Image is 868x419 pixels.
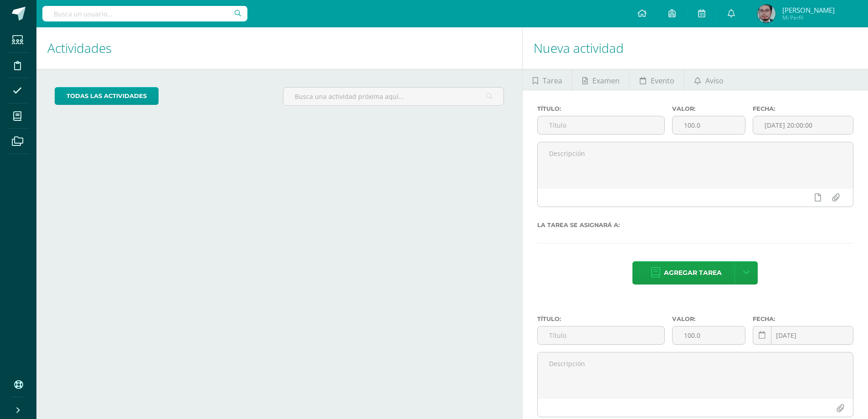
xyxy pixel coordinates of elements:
h1: Nueva actividad [534,27,857,69]
a: Aviso [684,69,733,91]
a: Examen [572,69,629,91]
a: Tarea [523,69,572,91]
input: Busca una actividad próxima aquí... [283,88,503,105]
span: Mi Perfil [782,14,835,21]
label: Fecha: [753,316,853,322]
span: Tarea [543,70,562,92]
label: La tarea se asignará a: [537,222,853,228]
span: [PERSON_NAME] [782,5,835,15]
input: Título [538,326,664,344]
a: Evento [630,69,684,91]
input: Fecha de entrega [753,326,853,344]
h1: Actividades [47,27,511,69]
label: Fecha: [753,105,853,112]
label: Valor: [672,105,746,112]
a: todas las Actividades [55,87,159,105]
input: Título [538,116,664,134]
span: Evento [651,70,674,92]
input: Fecha de entrega [753,116,853,134]
label: Título: [537,105,665,112]
label: Título: [537,316,665,322]
span: Aviso [705,70,724,92]
input: Puntos máximos [673,116,745,134]
input: Busca un usuario... [42,6,247,21]
img: c79a8ee83a32926c67f9bb364e6b58c4.png [757,5,776,23]
label: Valor: [672,316,746,322]
span: Examen [592,70,620,92]
span: Agregar tarea [664,262,722,284]
input: Puntos máximos [673,326,745,344]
